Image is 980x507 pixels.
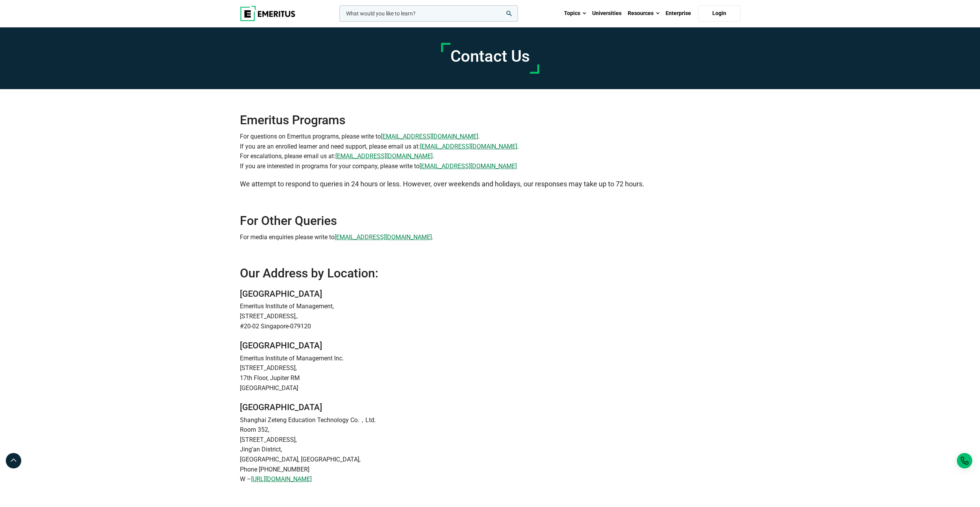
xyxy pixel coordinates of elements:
p: For media enquiries please write to . [240,232,741,242]
p: [STREET_ADDRESS], [240,435,741,445]
p: [GEOGRAPHIC_DATA] [240,383,741,393]
h2: Our Address by Location: [240,265,741,281]
p: Shanghai Zeteng Education Technology Co.，Ltd. [240,415,741,425]
a: [EMAIL_ADDRESS][DOMAIN_NAME] [381,132,478,142]
p: W – [240,474,741,484]
p: Room 352, [240,425,741,435]
a: [EMAIL_ADDRESS][DOMAIN_NAME] [420,142,517,152]
p: For questions on Emeritus programs, please write to . If you are an enrolled learner and need sup... [240,132,741,171]
p: [STREET_ADDRESS], [240,363,741,373]
h3: [GEOGRAPHIC_DATA] [240,289,741,300]
h1: Contact Us [450,47,530,66]
h3: [GEOGRAPHIC_DATA] [240,402,741,413]
p: [GEOGRAPHIC_DATA], [GEOGRAPHIC_DATA], [240,455,741,465]
a: Login [698,5,741,22]
p: Jing’an District, [240,444,741,455]
p: Emeritus Institute of Management Inc. [240,353,741,363]
h3: [GEOGRAPHIC_DATA] [240,340,741,352]
p: Emeritus Institute of Management, [240,301,741,311]
p: 17th Floor, Jupiter RM [240,373,741,383]
p: #20-02 Singapore-079120 [240,321,741,331]
p: [STREET_ADDRESS],. [240,311,741,321]
h2: For Other Queries [240,213,741,228]
a: [EMAIL_ADDRESS][DOMAIN_NAME] [335,232,432,242]
a: [EMAIL_ADDRESS][DOMAIN_NAME] [335,151,433,161]
input: woocommerce-product-search-field-0 [340,5,518,22]
p: We attempt to respond to queries in 24 hours or less. However, over weekends and holidays, our re... [240,179,741,190]
p: Phone [PHONE_NUMBER] [240,465,741,475]
a: [EMAIL_ADDRESS][DOMAIN_NAME] [420,161,517,171]
a: [URL][DOMAIN_NAME] [251,474,312,484]
h2: Emeritus Programs [240,89,741,128]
